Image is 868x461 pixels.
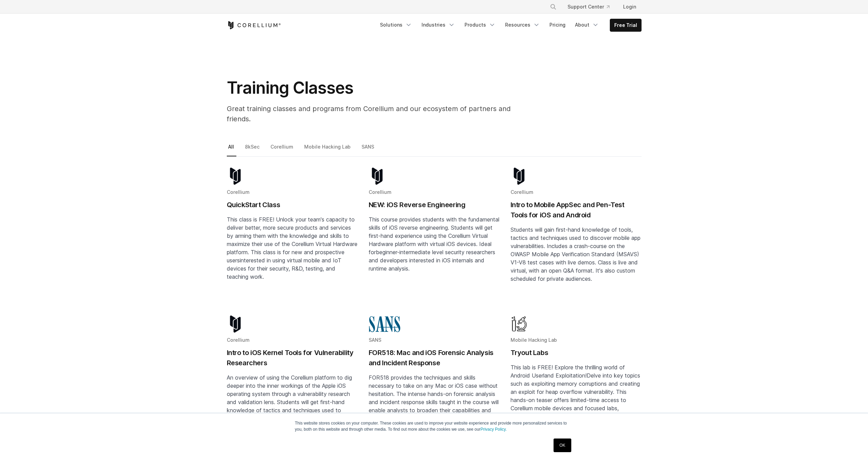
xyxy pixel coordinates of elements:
[227,200,358,210] h2: QuickStart Class
[511,337,557,343] span: Mobile Hacking Lab
[554,439,571,452] a: OK
[227,189,250,195] span: Corellium
[511,372,640,428] span: Delve into key topics such as exploiting memory corruptions and creating an exploit for heap over...
[227,337,250,343] span: Corellium
[511,200,642,220] h2: Intro to Mobile AppSec and Pen-Test Tools for iOS and Android
[227,168,244,185] img: corellium-logo-icon-dark
[227,316,244,333] img: corellium-logo-icon-dark
[542,1,642,13] div: Navigation Menu
[360,142,377,157] a: SANS
[501,19,544,31] a: Resources
[269,142,296,157] a: Corellium
[227,104,534,124] p: Great training classes and programs from Corellium and our ecosystem of partners and friends.
[369,168,500,305] a: Blog post summary: NEW: iOS Reverse Engineering
[295,420,573,432] p: This website stores cookies on your computer. These cookies are used to improve your website expe...
[227,216,357,264] span: This class is FREE! Unlock your team's capacity to deliver better, more secure products and servi...
[511,189,533,195] span: Corellium
[481,427,507,432] a: Privacy Policy.
[227,142,236,157] a: All
[511,348,642,358] h2: Tryout Labs
[227,374,352,438] span: An overview of using the Corellium platform to dig deeper into the inner workings of the Apple iO...
[369,215,500,273] p: This course provides students with the fundamental skills of iOS reverse engineering. Students wi...
[227,257,341,280] span: interested in using virtual mobile and IoT devices for their security, R&D, testing, and teaching...
[511,168,528,185] img: corellium-logo-icon-dark
[376,19,416,31] a: Solutions
[369,168,386,185] img: corellium-logo-icon-dark
[227,78,534,98] h1: Training Classes
[369,189,392,195] span: Corellium
[417,19,459,31] a: Industries
[547,1,559,13] button: Search
[369,316,401,333] img: sans-logo-cropped
[545,19,570,31] a: Pricing
[369,200,500,210] h2: NEW: iOS Reverse Engineering
[376,19,642,32] div: Navigation Menu
[303,142,353,157] a: Mobile Hacking Lab
[227,348,358,368] h2: Intro to iOS Kernel Tools for Vulnerability Researchers
[511,364,625,379] span: This lab is FREE! Explore the thrilling world of Android Userland Exploitation!
[369,249,495,272] span: beginner-intermediate level security researchers and developers interested in iOS internals and r...
[618,1,642,13] a: Login
[227,168,358,305] a: Blog post summary: QuickStart Class
[227,21,281,29] a: Corellium Home
[460,19,500,31] a: Products
[562,1,615,13] a: Support Center
[369,348,500,368] h2: FOR518: Mac and iOS Forensic Analysis and Incident Response
[369,337,381,343] span: SANS
[511,168,642,305] a: Blog post summary: Intro to Mobile AppSec and Pen-Test Tools for iOS and Android
[511,226,641,282] span: Students will gain first-hand knowledge of tools, tactics and techniques used to discover mobile ...
[571,19,603,31] a: About
[511,316,528,333] img: Mobile Hacking Lab - Graphic Only
[610,19,641,31] a: Free Trial
[244,142,262,157] a: 8kSec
